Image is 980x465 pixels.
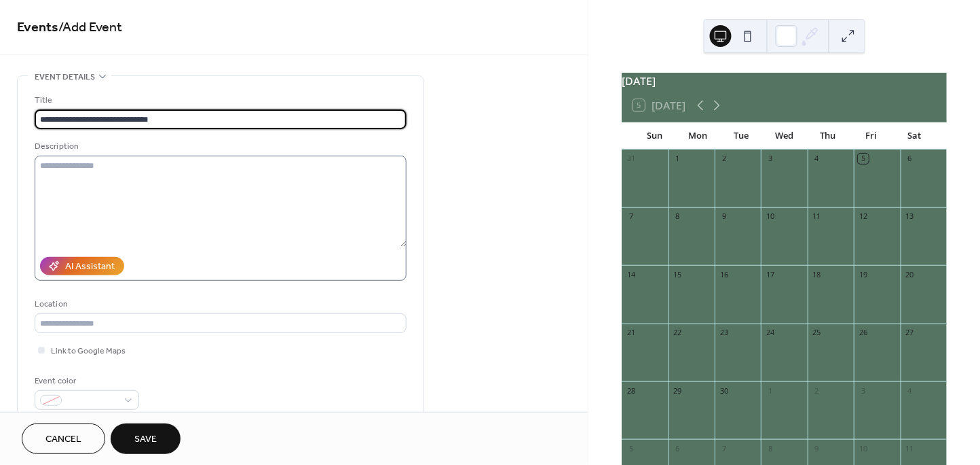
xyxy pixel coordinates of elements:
[626,211,636,222] div: 7
[905,269,915,279] div: 20
[905,385,915,396] div: 4
[35,70,95,84] span: Event details
[812,154,822,164] div: 4
[58,15,122,41] span: / Add Event
[35,297,404,311] div: Location
[673,385,683,396] div: 29
[812,385,822,396] div: 2
[626,443,636,453] div: 5
[765,154,775,164] div: 3
[763,122,806,150] div: Wed
[626,154,636,164] div: 31
[905,211,915,222] div: 13
[40,257,124,275] button: AI Assistant
[719,269,729,279] div: 16
[626,269,636,279] div: 14
[858,443,868,453] div: 10
[858,154,868,164] div: 5
[51,345,126,359] span: Link to Google Maps
[858,328,868,338] div: 26
[45,433,81,447] span: Cancel
[719,443,729,453] div: 7
[673,211,683,222] div: 8
[905,328,915,338] div: 27
[812,269,822,279] div: 18
[22,424,105,454] button: Cancel
[765,443,775,453] div: 8
[626,328,636,338] div: 21
[35,374,136,388] div: Event color
[673,443,683,453] div: 6
[858,211,868,222] div: 12
[719,122,763,150] div: Tue
[65,260,115,275] div: AI Assistant
[849,122,892,150] div: Fri
[765,328,775,338] div: 24
[17,15,58,41] a: Events
[719,385,729,396] div: 30
[812,328,822,338] div: 25
[719,328,729,338] div: 23
[905,154,915,164] div: 6
[111,424,181,454] button: Save
[812,443,822,453] div: 9
[765,269,775,279] div: 17
[765,385,775,396] div: 1
[905,443,915,453] div: 11
[673,328,683,338] div: 22
[858,385,868,396] div: 3
[633,122,676,150] div: Sun
[673,154,683,164] div: 1
[35,93,404,107] div: Title
[134,433,157,447] span: Save
[35,139,404,154] div: Description
[892,122,936,150] div: Sat
[676,122,719,150] div: Mon
[806,122,850,150] div: Thu
[719,211,729,222] div: 9
[812,211,822,222] div: 11
[765,211,775,222] div: 10
[858,269,868,279] div: 19
[626,385,636,396] div: 28
[673,269,683,279] div: 15
[719,154,729,164] div: 2
[622,73,947,89] div: [DATE]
